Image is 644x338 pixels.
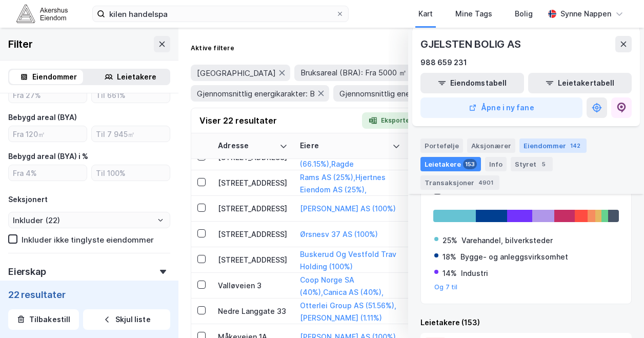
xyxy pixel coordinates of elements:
[300,68,407,78] span: Bruksareal (BRA): Fra 5000 ㎡
[467,138,515,153] div: Aksjonærer
[538,159,549,169] div: 5
[9,87,87,103] input: Fra 27%
[461,267,488,280] div: Industri
[8,309,79,330] button: Tilbakestill
[528,73,632,93] button: Leietakertabell
[9,165,87,181] input: Fra 4%
[420,157,481,171] div: Leietakere
[16,5,68,23] img: akershus-eiendom-logo.9091f326c980b4bce74ccdd9f866810c.svg
[434,283,458,291] button: Og 7 til
[339,89,457,98] span: Gjennomsnittlig energikarakter: A
[218,177,288,188] div: [STREET_ADDRESS]
[22,235,154,245] div: Inkluder ikke tinglyste eiendommer
[8,36,33,52] div: Filter
[8,111,77,124] div: Bebygd areal (BYA)
[8,289,170,301] div: 22 resultater
[199,114,277,127] div: Viser 22 resultater
[420,316,632,329] div: Leietakere (153)
[519,138,587,153] div: Eiendommer
[420,73,524,93] button: Eiendomstabell
[560,8,611,20] div: Synne Nappen
[191,44,234,52] div: Aktive filtere
[418,8,433,20] div: Kart
[476,177,495,188] div: 4901
[218,306,288,316] div: Nedre Langgate 33
[442,251,456,263] div: 18%
[593,289,644,338] iframe: Chat Widget
[300,141,388,151] div: Eiere
[511,157,553,171] div: Styret
[32,71,77,83] div: Eiendommer
[420,97,582,118] button: Åpne i ny fane
[117,71,156,83] div: Leietakere
[92,87,170,103] input: Til 661%
[420,56,467,69] div: 988 659 231
[8,266,46,278] div: Eierskap
[420,138,463,153] div: Portefølje
[156,216,165,224] button: Open
[92,165,170,181] input: Til 100%
[9,212,170,228] input: ClearOpen
[460,251,568,263] div: Bygge- og anleggsvirksomhet
[362,112,446,129] button: Eksporter til Excel
[197,89,315,98] span: Gjennomsnittlig energikarakter: B
[218,203,288,214] div: [STREET_ADDRESS]
[8,193,48,206] div: Seksjonert
[515,8,533,20] div: Bolig
[568,141,582,151] div: 142
[218,280,288,291] div: Valløveien 3
[463,159,477,169] div: 153
[420,36,523,52] div: GJELSTEN BOLIG AS
[92,126,170,142] input: Til 7 945㎡
[218,141,275,151] div: Adresse
[9,126,87,142] input: Fra 120㎡
[105,6,336,22] input: Søk på adresse, matrikkel, gårdeiere, leietakere eller personer
[455,8,492,20] div: Mine Tags
[8,150,88,163] div: Bebygd areal (BYA) i %
[485,157,507,171] div: Info
[442,267,457,280] div: 14%
[197,68,276,78] span: [GEOGRAPHIC_DATA]
[442,234,457,247] div: 25%
[83,309,170,330] button: Skjul liste
[593,289,644,338] div: Kontrollprogram for chat
[420,175,499,190] div: Transaksjoner
[218,229,288,240] div: [STREET_ADDRESS]
[461,234,553,247] div: Varehandel, bilverksteder
[218,254,288,265] div: [STREET_ADDRESS]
